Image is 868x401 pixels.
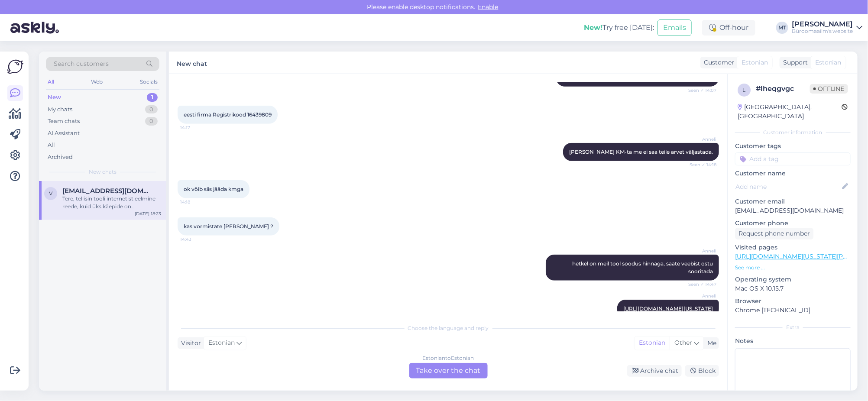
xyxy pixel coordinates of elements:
[735,197,851,206] p: Customer email
[138,76,159,87] div: Socials
[62,195,161,210] div: Tere, tellisin tooli internetist eelmine reede, kuid üks käepide on teistsugune ja ei kuulu selle...
[735,264,851,272] p: See more ...
[735,228,813,239] div: Request phone number
[135,210,161,217] div: [DATE] 18:23
[48,153,73,162] div: Archived
[735,275,851,284] p: Operating system
[184,186,243,192] span: ok võib siis jääda kmga
[145,117,158,126] div: 0
[48,141,55,149] div: All
[735,323,851,331] div: Extra
[54,59,109,68] span: Search customers
[49,190,52,197] span: v
[684,281,716,288] span: Seen ✓ 14:47
[735,129,851,136] div: Customer information
[735,142,851,151] p: Customer tags
[735,336,851,346] p: Notes
[742,58,768,67] span: Estonian
[810,84,848,94] span: Offline
[735,152,851,165] input: Add a tag
[735,182,841,191] input: Add name
[46,76,56,87] div: All
[780,58,808,67] div: Support
[184,111,272,118] span: eesti firma Registrikood 16439809
[735,219,851,228] p: Customer phone
[792,28,853,35] div: Büroomaailm's website
[147,93,158,102] div: 1
[684,248,716,254] span: Anneli
[735,297,851,306] p: Browser
[702,20,755,36] div: Off-hour
[90,76,105,87] div: Web
[684,162,716,168] span: Seen ✓ 14:18
[792,21,853,28] div: [PERSON_NAME]
[684,87,716,94] span: Seen ✓ 14:07
[627,365,682,377] div: Archive chat
[623,305,713,312] a: [URL][DOMAIN_NAME][US_STATE]
[584,23,602,32] b: New!
[178,324,719,332] div: Choose the language and reply
[735,206,851,215] p: [EMAIL_ADDRESS][DOMAIN_NAME]
[792,21,863,35] a: [PERSON_NAME]Büroomaailm's website
[569,149,713,155] span: [PERSON_NAME] KM-ta me ei saa teile arvet väljastada.
[704,339,716,348] div: Me
[208,338,235,348] span: Estonian
[700,58,734,67] div: Customer
[48,117,80,126] div: Team chats
[476,3,501,11] span: Enable
[735,169,851,178] p: Customer name
[48,105,72,114] div: My chats
[180,124,213,131] span: 14:17
[178,339,201,348] div: Visitor
[409,363,488,378] div: Take over the chat
[776,22,788,34] div: MT
[180,199,213,205] span: 14:18
[635,336,670,349] div: Estonian
[657,19,692,36] button: Emails
[145,105,158,114] div: 0
[674,339,692,346] span: Other
[177,57,207,68] label: New chat
[815,58,842,67] span: Estonian
[735,306,851,315] p: Chrome [TECHNICAL_ID]
[735,243,851,252] p: Visited pages
[743,87,746,93] span: l
[89,168,117,176] span: New chats
[684,293,716,299] span: Anneli
[48,129,80,138] div: AI Assistant
[48,93,61,102] div: New
[62,187,152,195] span: varikmart@gmail.com
[738,103,842,121] div: [GEOGRAPHIC_DATA], [GEOGRAPHIC_DATA]
[423,354,474,362] div: Estonian to Estonian
[584,23,654,33] div: Try free [DATE]:
[180,236,213,243] span: 14:43
[184,223,273,230] span: kas vormistate [PERSON_NAME] ?
[7,58,23,75] img: Askly Logo
[685,365,719,377] div: Block
[735,284,851,293] p: Mac OS X 10.15.7
[572,260,714,275] span: hetkel on meil tool soodus hinnaga, saate veebist ostu sooritada
[756,84,810,94] div: # lheqgvgc
[684,136,716,142] span: Anneli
